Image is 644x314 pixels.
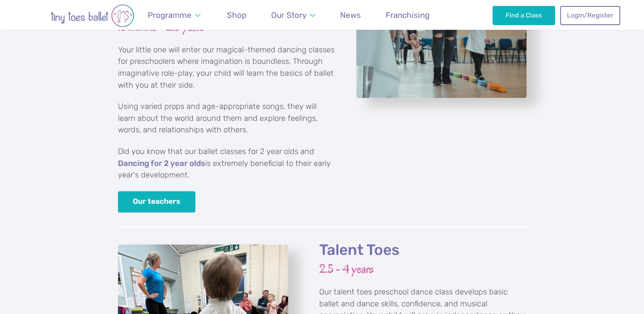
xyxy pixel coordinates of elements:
[24,4,160,27] img: tiny toes ballet
[356,2,527,98] a: View full-size image
[340,10,361,20] span: News
[319,261,527,277] h3: 2.5 - 4 years
[336,5,365,25] a: News
[319,241,527,260] h2: Talent Toes
[118,101,335,136] p: Using varied props and age-appropriate songs, they will learn about the world around them and exp...
[271,10,306,20] span: Our Story
[386,10,429,20] span: Franchising
[227,10,246,20] span: Shop
[118,19,335,35] h3: 18 months - 2.5 years
[223,5,251,25] a: Shop
[492,6,555,25] a: Find a Class
[144,5,205,25] a: Programme
[118,146,335,181] p: Did you know that our ballet classes for 2 year olds and is extremely beneficial to their early y...
[118,44,335,91] p: Your little one will enter our magical-themed dancing classes for preschoolers where imagination ...
[118,191,196,213] a: Our teachers
[560,6,620,25] a: Login/Register
[148,10,192,20] span: Programme
[382,5,434,25] a: Franchising
[118,160,205,168] a: Dancing for 2 year olds
[267,5,319,25] a: Our Story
